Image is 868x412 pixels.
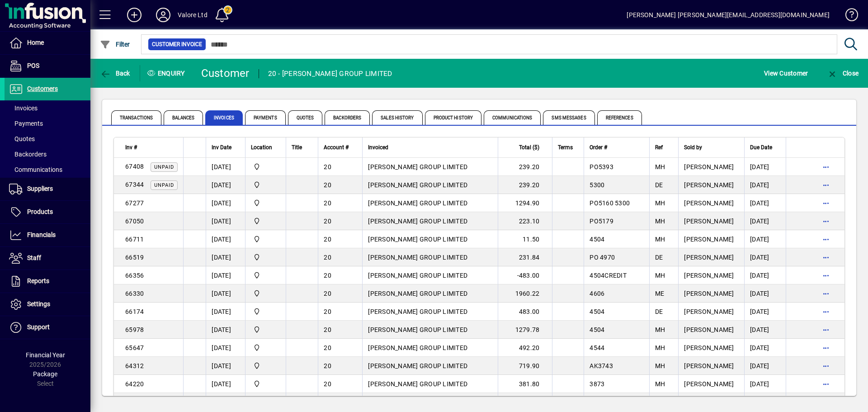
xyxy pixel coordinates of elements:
span: Due Date [750,142,772,152]
span: HILLCREST WAREHOUSE [251,361,280,371]
span: Location [251,142,272,152]
button: Profile [149,7,178,23]
div: Due Date [750,142,780,152]
span: PO 4970 [590,254,615,261]
td: [DATE] [206,393,245,411]
span: Balances [164,110,203,125]
span: MH [655,272,665,279]
button: More options [819,304,833,319]
div: Inv Date [212,142,240,152]
a: Payments [5,116,90,131]
td: [DATE] [744,266,786,284]
a: Support [5,316,90,339]
span: Home [27,39,44,46]
td: [DATE] [744,230,786,248]
span: POS [27,62,39,69]
td: 11.50 [498,230,552,248]
span: 20 [324,272,331,279]
td: [DATE] [744,248,786,266]
td: [DATE] [206,303,245,321]
span: HILLCREST WAREHOUSE [251,325,280,335]
a: Quotes [5,131,90,147]
span: [PERSON_NAME] GROUP LIMITED [368,181,467,189]
span: 66519 [125,254,144,261]
span: HILLCREST WAREHOUSE [251,198,280,208]
span: MH [655,163,665,170]
span: [PERSON_NAME] GROUP LIMITED [368,163,467,170]
span: 67277 [125,199,144,207]
span: Customer Invoice [152,40,202,49]
span: Payments [9,120,43,127]
span: MH [655,218,665,225]
span: Filter [100,41,130,48]
div: Enquiry [140,66,194,81]
span: ME [655,290,665,297]
span: [PERSON_NAME] GROUP LIMITED [368,254,467,261]
button: More options [819,341,833,355]
button: View Customer [762,65,810,81]
span: [PERSON_NAME] [684,362,734,369]
td: [DATE] [206,230,245,248]
td: [DATE] [206,339,245,357]
span: DE [655,181,663,189]
span: 3873 [590,380,604,388]
span: [PERSON_NAME] GROUP LIMITED [368,308,467,315]
span: Sold by [684,142,702,152]
span: Package [33,370,57,378]
span: MH [655,362,665,369]
td: 492.20 [498,339,552,357]
span: [PERSON_NAME] GROUP LIMITED [368,362,467,369]
span: Settings [27,300,50,308]
td: [DATE] [206,212,245,230]
td: [DATE] [744,303,786,321]
span: AK3743 [590,362,613,369]
span: HILLCREST WAREHOUSE [251,162,280,172]
span: 20 [324,344,331,351]
td: 231.84 [498,248,552,266]
div: Order # [590,142,644,152]
span: 20 [324,308,331,315]
button: More options [819,268,833,283]
span: Total ($) [519,142,539,152]
td: [DATE] [744,375,786,393]
app-page-header-button: Back [90,65,140,81]
button: More options [819,377,833,391]
span: [PERSON_NAME] [684,326,734,333]
span: 66356 [125,272,144,279]
span: Staff [27,254,41,261]
span: 66330 [125,290,144,297]
span: Invoices [9,104,38,112]
div: Title [292,142,312,152]
span: [PERSON_NAME] [684,163,734,170]
td: 1279.78 [498,321,552,339]
span: [PERSON_NAME] [684,254,734,261]
div: Account # [324,142,357,152]
span: 20 [324,362,331,369]
span: MH [655,236,665,243]
span: 67408 [125,163,144,170]
span: [PERSON_NAME] [684,236,734,243]
span: Close [827,70,859,77]
div: Sold by [684,142,739,152]
span: HILLCREST WAREHOUSE [251,289,280,298]
button: Add [120,7,149,23]
a: Home [5,32,90,54]
a: Knowledge Base [839,2,857,31]
a: Products [5,201,90,223]
span: 4504CREDIT [590,272,627,279]
span: HILLCREST WAREHOUSE [251,216,280,226]
span: MH [655,344,665,351]
span: 65647 [125,344,144,351]
td: -483.00 [498,266,552,284]
td: [DATE] [206,375,245,393]
button: More options [819,322,833,337]
td: 1294.90 [498,194,552,212]
span: [PERSON_NAME] GROUP LIMITED [368,236,467,243]
span: Title [292,142,302,152]
span: 66711 [125,236,144,243]
td: [DATE] [206,321,245,339]
span: Backorders [9,151,47,158]
span: 67344 [125,181,144,188]
a: Reports [5,270,90,293]
span: 5300 [590,181,604,189]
